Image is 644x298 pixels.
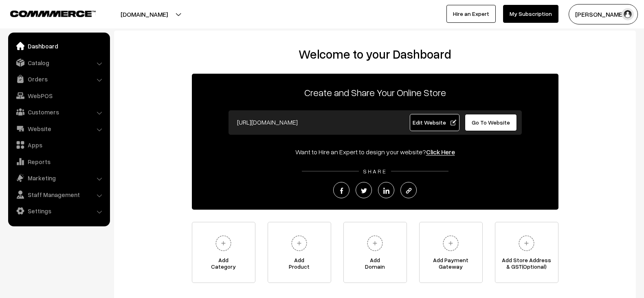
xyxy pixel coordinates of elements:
div: Want to Hire an Expert to design your website? [192,147,558,157]
img: plus.svg [212,232,235,254]
a: Dashboard [10,39,107,53]
span: SHARE [359,168,391,175]
a: Reports [10,154,107,169]
span: Add Store Address & GST(Optional) [495,257,558,273]
a: Marketing [10,171,107,185]
a: Customers [10,105,107,119]
a: Apps [10,138,107,152]
a: Add PaymentGateway [419,222,483,283]
span: Add Category [192,257,255,273]
a: Edit Website [410,114,459,131]
span: Add Domain [344,257,407,273]
a: COMMMERCE [10,8,81,18]
a: WebPOS [10,88,107,103]
a: AddProduct [268,222,331,283]
span: Go To Website [472,119,510,126]
a: Orders [10,72,107,86]
a: Go To Website [465,114,517,131]
span: Add Product [268,257,331,273]
img: plus.svg [288,232,310,254]
a: Website [10,121,107,136]
p: Create and Share Your Online Store [192,85,558,100]
h2: Welcome to your Dashboard [122,47,628,61]
a: Settings [10,204,107,218]
button: [PERSON_NAME] [569,4,638,24]
span: Add Payment Gateway [420,257,482,273]
a: My Subscription [503,5,558,23]
img: user [622,8,634,20]
span: Edit Website [413,119,456,126]
a: Add Store Address& GST(Optional) [495,222,558,283]
img: plus.svg [515,232,538,254]
img: plus.svg [440,232,462,254]
a: AddDomain [343,222,407,283]
a: Staff Management [10,187,107,202]
img: COMMMERCE [10,11,96,17]
button: [DOMAIN_NAME] [92,4,196,24]
a: Click Here [426,148,455,156]
a: Hire an Expert [446,5,496,23]
img: plus.svg [364,232,386,254]
a: AddCategory [192,222,255,283]
a: Catalog [10,55,107,70]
